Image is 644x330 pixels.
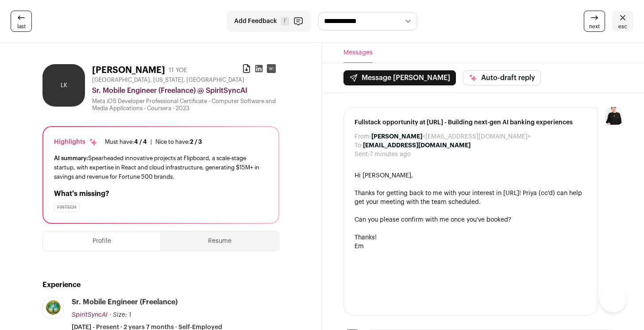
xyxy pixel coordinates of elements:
span: · Size: 1 [109,312,131,318]
h2: What's missing? [54,188,268,199]
img: 9240684-medium_jpg [605,107,623,125]
span: F [281,17,289,26]
button: Add Feedback F [227,11,311,32]
button: Auto-draft reply [463,70,541,85]
div: Must have: [105,138,147,146]
dd: <[EMAIL_ADDRESS][DOMAIN_NAME]> [371,132,531,141]
iframe: Help Scout Beacon - Open [600,286,626,312]
span: SpiritSyncAI [72,312,108,318]
span: 4 / 4 [134,139,147,145]
div: Em [355,242,587,251]
a: next [584,11,605,32]
b: [PERSON_NAME] [371,134,422,140]
span: [GEOGRAPHIC_DATA], [US_STATE], [GEOGRAPHIC_DATA] [92,77,244,84]
div: Hi [PERSON_NAME], [355,171,587,180]
button: Message [PERSON_NAME] [343,70,456,85]
span: 2 / 3 [190,139,202,145]
h1: [PERSON_NAME] [92,64,165,77]
div: Spearheaded innovative projects at Flipboard, a scale-stage startup, with expertise in React and ... [54,153,268,181]
div: Thanks! [355,233,587,242]
a: esc [612,11,633,32]
div: Sr. Mobile Engineer (Freelance) @ SpiritSyncAI [92,85,279,96]
button: Resume [161,231,278,251]
div: Sr. Mobile Engineer (Freelance) [72,297,177,307]
h2: Experience [42,280,279,290]
span: Fullstack opportunity at [URL] - Building next-gen AI banking experiences [355,118,587,127]
ul: | [105,138,202,146]
div: Can you please confirm with me once you've booked? [355,215,587,224]
span: Add Feedback [234,17,277,26]
button: Profile [43,231,161,251]
a: last [11,11,32,32]
div: LK [42,64,85,107]
img: eec9679f4f05e083d04b08b858a6a5f5618cc5e781324e1f2894ac14764ecad9.jpg [43,298,63,318]
b: [EMAIL_ADDRESS][DOMAIN_NAME] [363,142,470,149]
div: Fintech [54,203,80,212]
div: Highlights [54,138,98,146]
dt: To: [355,141,363,150]
div: 11 YOE [169,66,187,75]
div: Thanks for getting back to me with your interest in [URL]! Priya (cc'd) can help get your meeting... [355,189,587,207]
span: next [589,23,600,30]
span: last [17,23,26,30]
button: Messages [343,43,373,63]
div: Meta iOS Developer Professional Certificate - Computer Software and Media Applications - Coursera... [92,98,279,112]
dd: 7 minutes ago [370,150,411,159]
span: AI summary: [54,155,88,161]
span: esc [618,23,627,30]
div: Nice to have: [155,138,202,146]
dt: Sent: [355,150,370,159]
dt: From: [355,132,371,141]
